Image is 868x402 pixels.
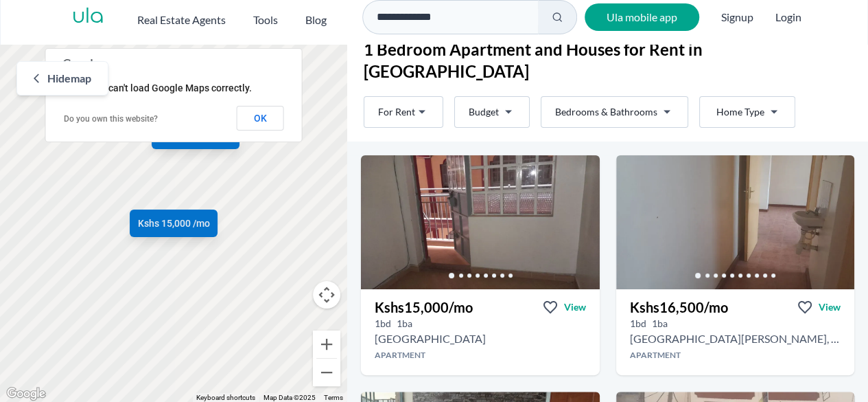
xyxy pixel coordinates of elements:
img: 1 bedroom Apartment for rent - Kshs 15,000/mo - in Kahawa Sukari along Kahawa sukari baringo roai... [361,155,600,289]
span: View [819,300,841,314]
button: Real Estate Agents [137,6,226,28]
span: Map Data ©2025 [263,394,316,401]
h2: Real Estate Agents [137,12,226,28]
h2: 1 bedroom Apartment for rent in Kahawa Sukari - Kshs 16,500/mo -St Francis Training Institute, Ka... [630,331,841,347]
span: Home Type [716,105,764,119]
h5: 1 bedrooms [630,317,646,331]
h5: 1 bathrooms [652,317,668,331]
h2: Blog [305,12,327,28]
h2: 1 bedroom Apartment for rent in Kahawa Sukari - Kshs 15,000/mo -Kahawa sukari baringo roaid, Bari... [375,331,486,347]
button: For Rent [364,96,443,128]
a: Ula mobile app [585,3,699,31]
h3: Kshs 16,500 /mo [630,298,728,317]
a: ula [72,5,104,30]
span: Hide map [47,70,91,87]
a: Terms (opens in new tab) [324,394,343,401]
nav: Main [137,6,354,28]
h3: Kshs 15,000 /mo [375,298,473,317]
span: Budget [469,105,499,119]
h4: Apartment [616,350,855,361]
button: Zoom out [313,359,340,386]
a: Kshs 15,000 /mo [130,210,218,237]
a: Do you own this website? [64,114,158,124]
span: Kshs 15,000 /mo [138,216,210,230]
button: Login [775,9,801,25]
a: Kshs16,500/moViewView property in detail1bd 1ba [GEOGRAPHIC_DATA][PERSON_NAME], [GEOGRAPHIC_DATA]... [616,289,855,375]
button: Zoom in [313,331,340,358]
span: Signup [721,3,753,31]
img: 1 bedroom Apartment for rent - Kshs 16,500/mo - in Kahawa Sukari near St Francis Training Institu... [616,155,855,289]
h1: 1 Bedroom Apartment and Houses for Rent in [GEOGRAPHIC_DATA] [364,38,852,82]
h4: Apartment [361,350,600,361]
button: Tools [253,6,278,28]
a: Kshs15,000/moViewView property in detail1bd 1ba [GEOGRAPHIC_DATA]Apartment [361,289,600,375]
span: This page can't load Google Maps correctly. [63,82,252,93]
span: For Rent [378,105,415,119]
button: Map camera controls [313,281,340,309]
button: Bedrooms & Bathrooms [541,96,688,128]
h5: 1 bedrooms [375,317,391,331]
h2: Tools [253,12,278,28]
h5: 1 bathrooms [397,317,412,331]
button: Home Type [699,96,795,128]
button: OK [237,106,284,131]
a: Blog [305,6,327,28]
span: View [564,300,586,314]
span: Bedrooms & Bathrooms [555,105,657,119]
button: Budget [454,96,530,128]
